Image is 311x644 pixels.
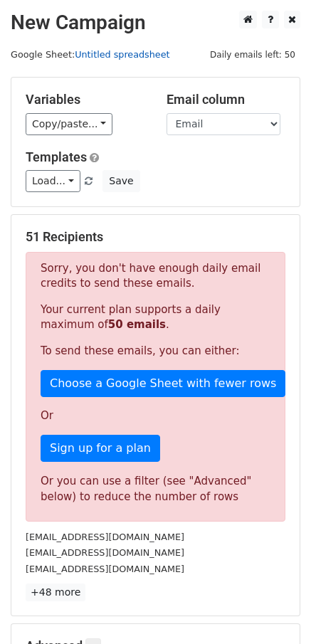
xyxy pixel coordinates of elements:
small: [EMAIL_ADDRESS][DOMAIN_NAME] [26,532,184,542]
a: Templates [26,149,87,164]
h5: Variables [26,92,145,107]
p: Sorry, you don't have enough daily email credits to send these emails. [41,261,270,291]
a: Choose a Google Sheet with fewer rows [41,370,285,397]
strong: 50 emails [108,318,166,331]
p: Your current plan supports a daily maximum of . [41,302,270,332]
a: Load... [26,170,80,192]
button: Save [102,170,139,192]
h5: 51 Recipients [26,229,285,245]
small: Google Sheet: [11,49,170,60]
span: Daily emails left: 50 [205,47,300,63]
div: 聊天小组件 [240,576,311,644]
small: [EMAIL_ADDRESS][DOMAIN_NAME] [26,547,184,558]
a: +48 more [26,584,85,601]
iframe: Chat Widget [240,576,311,644]
a: Sign up for a plan [41,435,160,462]
a: Daily emails left: 50 [205,49,300,60]
a: Copy/paste... [26,113,112,135]
h5: Email column [167,92,286,107]
div: Or you can use a filter (see "Advanced" below) to reduce the number of rows [41,473,270,505]
p: To send these emails, you can either: [41,344,270,359]
h2: New Campaign [11,11,300,35]
a: Untitled spreadsheet [75,49,169,60]
p: Or [41,408,270,423]
small: [EMAIL_ADDRESS][DOMAIN_NAME] [26,564,184,574]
